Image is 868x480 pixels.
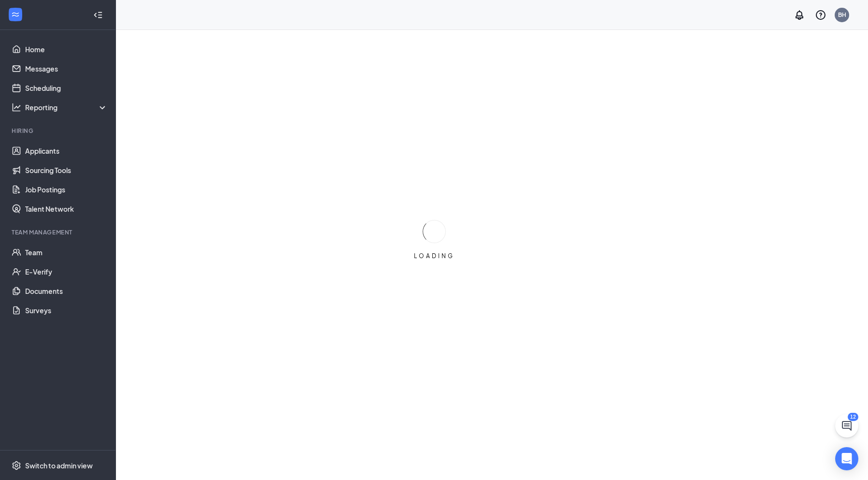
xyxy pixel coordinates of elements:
[25,78,108,98] a: Scheduling
[25,102,108,112] div: Reporting
[12,461,21,470] svg: Settings
[25,461,93,470] div: Switch to admin view
[93,10,103,20] svg: Collapse
[815,9,826,21] svg: QuestionInfo
[841,420,853,432] svg: ChatActive
[25,262,108,281] a: E-Verify
[838,11,846,19] div: BH
[835,447,858,470] div: Open Intercom Messenger
[25,199,108,218] a: Talent Network
[12,228,106,236] div: Team Management
[25,243,108,262] a: Team
[848,413,858,421] div: 12
[25,59,108,78] a: Messages
[11,10,20,19] svg: WorkstreamLogo
[835,414,858,437] button: ChatActive
[25,141,108,160] a: Applicants
[410,252,458,260] div: LOADING
[12,127,106,135] div: Hiring
[25,40,108,59] a: Home
[25,301,108,320] a: Surveys
[25,180,108,199] a: Job Postings
[25,160,108,180] a: Sourcing Tools
[12,102,21,112] svg: Analysis
[25,281,108,301] a: Documents
[794,9,805,21] svg: Notifications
